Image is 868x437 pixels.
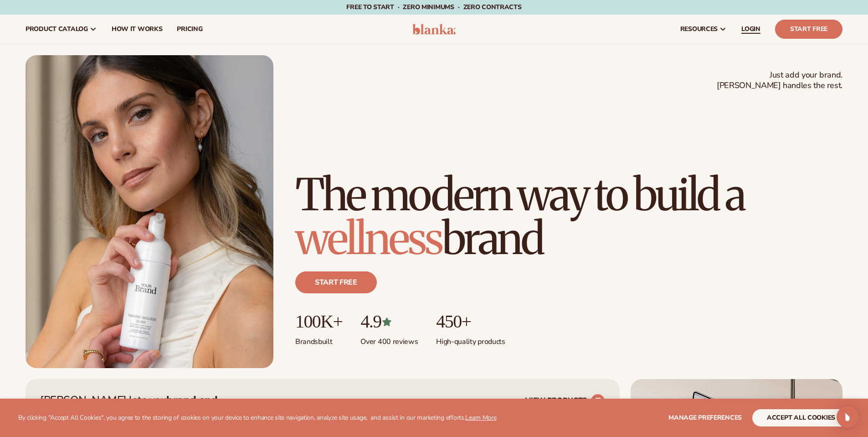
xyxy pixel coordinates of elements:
[112,26,163,33] span: How It Works
[837,406,858,428] div: Open Intercom Messenger
[525,394,605,408] a: VIEW PRODUCTS
[295,211,442,266] span: wellness
[295,332,342,347] p: Brands built
[295,173,842,260] h1: The modern way to build a brand
[752,409,850,427] button: accept all cookies
[717,70,842,91] span: Just add your brand. [PERSON_NAME] handles the rest.
[177,26,202,33] span: pricing
[104,15,170,44] a: How It Works
[18,15,104,44] a: product catalog
[734,15,768,44] a: LOGIN
[26,55,273,368] img: Female holding tanning mousse.
[436,312,505,332] p: 450+
[360,312,418,332] p: 4.9
[436,332,505,347] p: High-quality products
[360,332,418,347] p: Over 400 reviews
[741,26,760,33] span: LOGIN
[465,413,496,422] a: Learn More
[668,409,742,427] button: Manage preferences
[169,15,210,44] a: pricing
[18,414,497,422] p: By clicking "Accept All Cookies", you agree to the storing of cookies on your device to enhance s...
[680,26,718,33] span: resources
[26,26,88,33] span: product catalog
[775,20,842,39] a: Start Free
[295,312,342,332] p: 100K+
[295,271,377,293] a: Start free
[668,413,742,422] span: Manage preferences
[673,15,734,44] a: resources
[412,24,456,35] img: logo
[346,3,521,11] span: Free to start · ZERO minimums · ZERO contracts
